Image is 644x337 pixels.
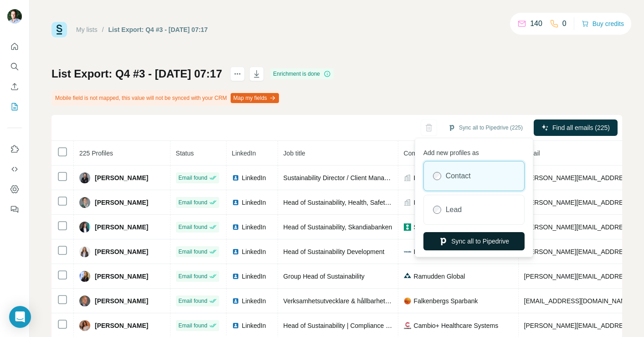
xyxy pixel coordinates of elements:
img: company-logo [404,273,411,280]
button: Dashboard [7,181,22,197]
button: Use Surfe API [7,161,22,177]
button: Sync all to Pipedrive (225) [442,121,529,135]
span: LinkedIn [242,223,266,232]
label: Lead [446,204,462,215]
img: Avatar [79,246,90,257]
img: Avatar [7,9,22,24]
span: Sustainability Director / Client Manager / Partner [283,174,420,181]
span: Email found [179,272,207,280]
p: 0 [562,18,567,29]
button: Use Surfe on LinkedIn [7,141,22,157]
span: Skandia [414,223,437,232]
div: Open Intercom Messenger [9,306,31,328]
img: LinkedIn logo [232,322,239,329]
button: Search [7,58,22,75]
label: Contact [446,171,471,181]
img: LinkedIn logo [232,223,239,231]
span: [PERSON_NAME] [95,173,148,182]
p: 140 [530,18,542,29]
span: LinkedIn [242,296,266,306]
span: LinkedIn [242,173,266,182]
button: Find all emails (225) [534,119,618,136]
button: actions [230,67,245,81]
span: Head of Sustainability, Skandiabanken [283,223,392,231]
span: Falkenbergs Sparbank [414,296,478,306]
img: Avatar [79,296,90,306]
span: Head of Sustainability | Compliance & Legal [283,322,407,329]
span: 225 Profiles [79,150,113,157]
span: Email found [179,198,207,207]
span: Email found [179,248,207,256]
img: company-logo [404,322,411,329]
button: Feedback [7,201,22,218]
span: LinkedIn [242,247,266,256]
img: Avatar [79,222,90,233]
span: Group Head of Sustainability [283,273,365,280]
div: Mobile field is not mapped, this value will not be synced with your CRM [52,90,281,106]
img: Avatar [79,320,90,331]
li: / [102,25,104,34]
img: LinkedIn logo [232,174,239,181]
div: Enrichment is done [270,68,334,79]
span: [PERSON_NAME] [95,296,148,306]
span: LinkedIn [242,272,266,281]
span: Find all emails (225) [552,123,610,132]
p: Add new profiles as [423,145,525,157]
span: Cambio+ Healthcare Systems [414,321,499,330]
span: LinkedIn [242,198,266,207]
a: My lists [76,26,98,33]
span: Head of Sustainability Development [283,248,385,255]
span: LinkedIn [232,150,256,157]
span: [PERSON_NAME] [95,272,148,281]
span: Email found [179,174,207,182]
span: Status [176,150,194,157]
button: Map my fields [231,93,279,103]
img: Avatar [79,172,90,183]
span: [PERSON_NAME] [95,247,148,256]
span: Ramudden Global [414,272,465,281]
span: LIWLIG Sweden [414,173,460,182]
span: Company [404,150,431,157]
img: LinkedIn logo [232,248,239,255]
img: company-logo [404,223,411,231]
button: Enrich CSV [7,78,22,95]
span: [PERSON_NAME] [95,223,148,232]
img: Surfe Logo [52,22,67,37]
button: My lists [7,99,22,115]
img: company-logo [404,297,411,305]
span: Email found [179,223,207,231]
div: List Export: Q4 #3 - [DATE] 07:17 [108,25,208,34]
span: Verksamhetsutvecklare & hållbarhetsansvarig [283,297,412,305]
h1: List Export: Q4 #3 - [DATE] 07:17 [52,67,222,81]
button: Quick start [7,38,22,55]
img: LinkedIn logo [232,199,239,206]
span: [PERSON_NAME] [95,321,148,330]
span: [EMAIL_ADDRESS][DOMAIN_NAME] [524,297,632,305]
span: Job title [283,150,305,157]
img: company-logo [404,248,411,255]
span: ISS [GEOGRAPHIC_DATA] [414,198,492,207]
img: Avatar [79,197,90,208]
img: LinkedIn logo [232,273,239,280]
span: Email found [179,321,207,330]
span: Head of Sustainability, Health, Safety, Security, Environment & Quality [283,199,481,206]
span: LinkedIn [242,321,266,330]
img: Avatar [79,271,90,282]
button: Buy credits [582,17,624,30]
img: LinkedIn logo [232,297,239,305]
span: [PERSON_NAME] [95,198,148,207]
span: Inwido AB [414,247,442,256]
button: Sync all to Pipedrive [423,232,525,250]
span: Email found [179,297,207,305]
